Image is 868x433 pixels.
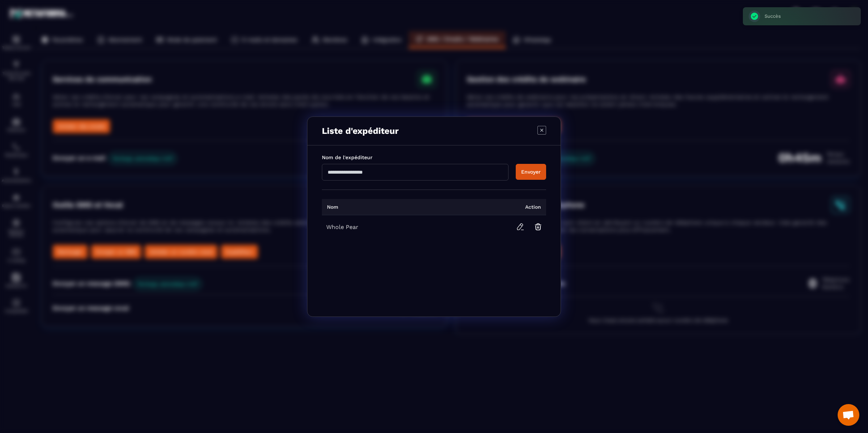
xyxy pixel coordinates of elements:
[322,199,432,215] th: Nom
[432,199,546,215] th: Action
[326,223,432,230] div: Whole Pear
[322,154,546,160] label: Nom de l'expéditeur
[322,126,399,136] div: Liste d'expéditeur
[516,164,546,180] button: Envoyer
[838,404,859,426] div: Ouvrir le chat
